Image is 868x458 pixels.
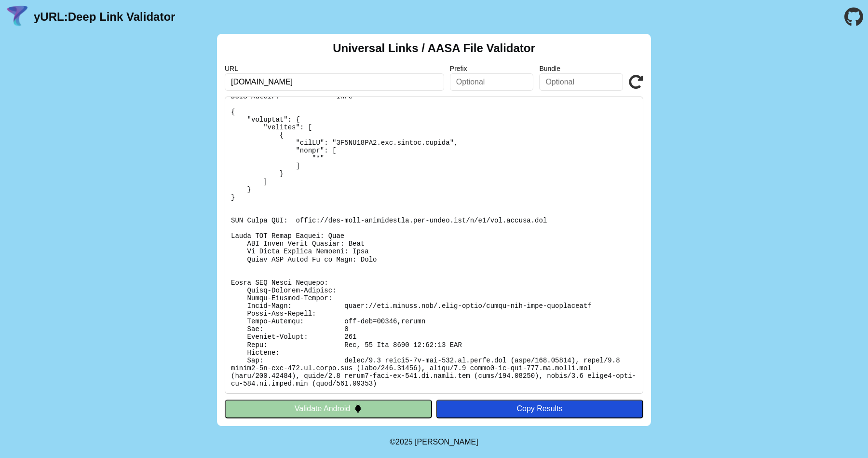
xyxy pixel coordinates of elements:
label: URL [225,65,444,72]
div: Copy Results [441,404,638,413]
button: Copy Results [436,400,643,418]
label: Bundle [539,65,623,72]
pre: Lorem ipsu do: sitam://con.adipis.eli/.sedd-eiusm/tempo-inc-utla-etdoloremag Al Enimadmi: Veni Qu... [225,97,643,394]
h2: Universal Links / AASA File Validator [333,42,535,55]
input: Optional [450,73,534,91]
span: 2025 [395,438,413,446]
a: Michael Ibragimchayev's Personal Site [415,438,478,446]
label: Prefix [450,65,534,72]
input: Required [225,73,444,91]
img: yURL Logo [5,4,30,29]
img: droidIcon.svg [354,404,362,413]
a: yURL:Deep Link Validator [34,10,175,24]
input: Optional [539,73,623,91]
button: Validate Android [225,400,432,418]
footer: © [390,426,478,458]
